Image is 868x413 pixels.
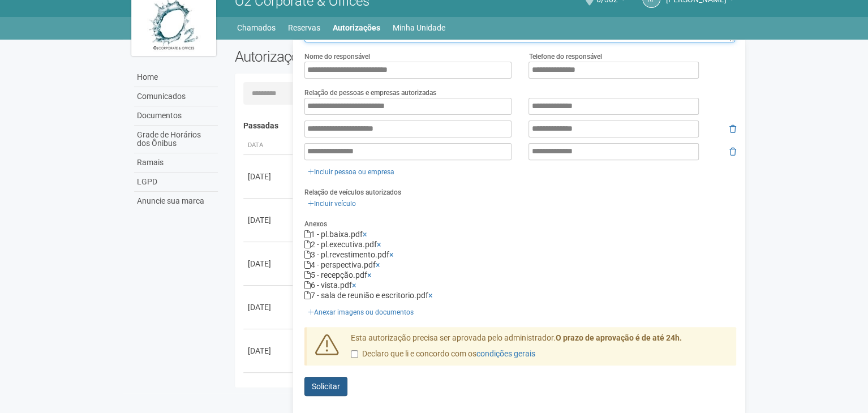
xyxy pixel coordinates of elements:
[304,280,736,290] div: 6 - vista.pdf
[243,122,728,130] h4: Passadas
[556,333,682,342] strong: O prazo de aprovação é de até 24h.
[377,240,381,249] a: ×
[367,270,371,279] a: ×
[134,153,218,173] a: Ramais
[351,350,358,358] input: Declaro que li e concordo com oscondições gerais
[304,51,370,62] label: Nome do responsável
[304,166,398,178] a: Incluir pessoa ou empresa
[134,87,218,106] a: Comunicados
[304,239,736,249] div: 2 - pl.executiva.pdf
[134,68,218,87] a: Home
[243,136,294,155] th: Data
[134,192,218,210] a: Anuncie sua marca
[729,148,736,156] i: Remover
[304,377,347,396] button: Solicitar
[363,230,367,239] a: ×
[304,249,736,260] div: 3 - pl.revestimento.pdf
[304,197,359,210] a: Incluir veículo
[352,281,356,290] a: ×
[288,20,320,36] a: Reservas
[237,20,276,36] a: Chamados
[304,306,417,319] a: Anexar imagens ou documentos
[729,125,736,133] i: Remover
[248,258,290,269] div: [DATE]
[304,260,736,270] div: 4 - perspectiva.pdf
[528,51,601,62] label: Telefone do responsável
[304,219,327,229] label: Anexos
[248,302,290,313] div: [DATE]
[248,214,290,226] div: [DATE]
[389,250,393,259] a: ×
[248,377,290,389] div: [DATE]
[393,20,445,36] a: Minha Unidade
[304,270,736,280] div: 5 - recepção.pdf
[312,382,340,391] span: Solicitar
[351,349,535,360] label: Declaro que li e concordo com os
[248,345,290,356] div: [DATE]
[304,229,736,239] div: 1 - pl.baixa.pdf
[304,290,736,300] div: 7 - sala de reunião e escritorio.pdf
[342,333,736,365] div: Esta autorização precisa ser aprovada pelo administrador.
[333,20,380,36] a: Autorizações
[428,291,432,300] a: ×
[476,349,535,358] a: condições gerais
[134,106,218,126] a: Documentos
[376,260,380,269] a: ×
[248,171,290,182] div: [DATE]
[235,48,477,65] h2: Autorizações
[304,88,436,98] label: Relação de pessoas e empresas autorizadas
[304,187,401,197] label: Relação de veículos autorizados
[134,173,218,192] a: LGPD
[134,126,218,153] a: Grade de Horários dos Ônibus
